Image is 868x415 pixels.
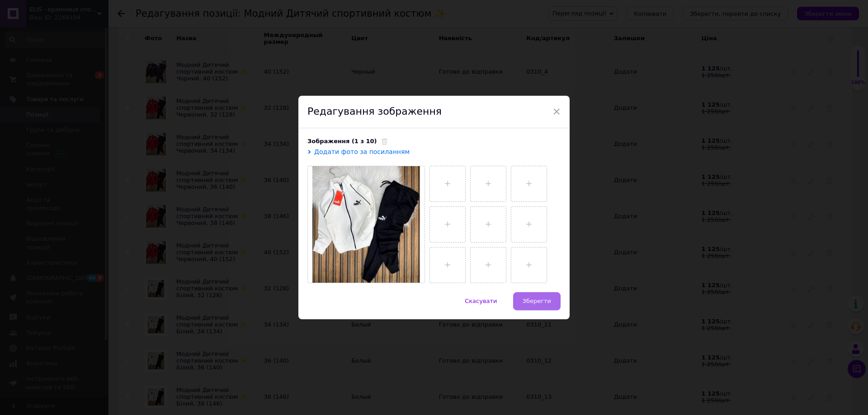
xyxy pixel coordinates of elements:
button: Скасувати [455,292,506,310]
button: Зберегти [513,292,561,310]
div: Редагування зображення [298,96,570,128]
span: Зберегти [523,298,551,304]
span: Додати фото за посиланням [314,148,410,155]
span: × [552,104,561,119]
span: Скасувати [465,298,497,304]
div: Зображення (1 з 10) [307,137,561,145]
